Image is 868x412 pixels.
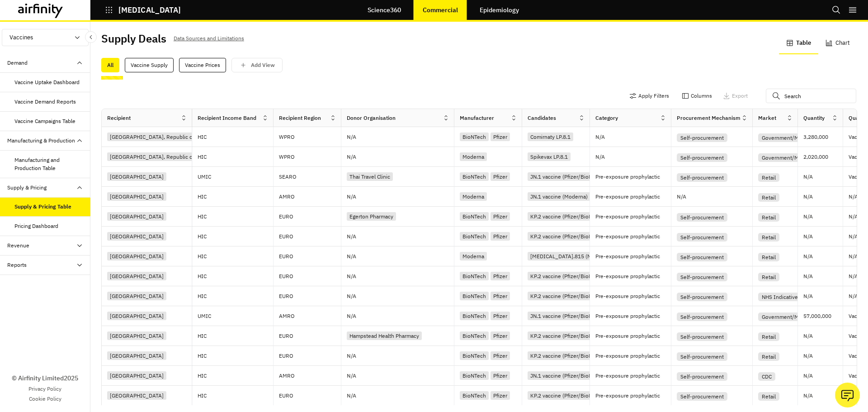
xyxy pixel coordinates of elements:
[595,391,671,400] p: Pre-exposure prophylactic
[29,395,61,403] a: Cookie Policy
[595,154,605,160] p: N/A
[803,312,843,321] p: 57,000,000
[347,194,356,199] p: N/A
[198,252,273,261] p: HIC
[251,62,275,68] p: Add View
[14,203,71,211] div: Supply & Pricing Table
[595,172,671,181] p: Pre-exposure prophylactic
[347,134,356,140] p: N/A
[595,114,618,122] div: Category
[491,312,510,320] div: Pfizer
[528,272,609,280] div: KP.2 vaccine (Pfizer/BioNTech)
[803,373,813,379] p: N/A
[125,58,174,72] div: Vaccine Supply
[528,232,609,241] div: KP.2 vaccine (Pfizer/BioNTech)
[107,351,166,360] div: [GEOGRAPHIC_DATA]
[7,261,27,269] div: Reports
[677,392,727,401] div: Self-procurement
[491,172,510,181] div: Pfizer
[677,153,727,162] div: Self-procurement
[118,6,181,14] p: [MEDICAL_DATA]
[677,133,727,142] div: Self-procurement
[803,133,843,142] p: 3,280,000
[101,58,119,72] div: All
[595,252,671,261] p: Pre-exposure prophylactic
[198,133,273,142] p: HIC
[758,352,779,361] div: Retail
[677,352,727,361] div: Self-procurement
[347,393,356,398] p: N/A
[198,331,273,341] p: HIC
[279,371,341,380] p: AMRO
[758,392,779,401] div: Retail
[491,391,510,400] div: Pfizer
[198,232,273,241] p: HIC
[491,272,510,280] div: Pfizer
[107,391,166,400] div: [GEOGRAPHIC_DATA]
[279,232,341,241] p: EURO
[347,331,422,340] div: Hampstead Health Pharmacy
[595,312,671,321] p: Pre-exposure prophylactic
[174,33,244,43] p: Data Sources and Limitations
[758,153,825,162] div: Government/Multilateral
[528,312,609,320] div: JN.1 vaccine (Pfizer/BioNTech)
[347,234,356,239] p: N/A
[107,292,166,300] div: [GEOGRAPHIC_DATA]
[198,391,273,400] p: HIC
[528,114,556,122] div: Candidates
[198,292,273,301] p: HIC
[677,293,727,301] div: Self-procurement
[279,351,341,360] p: EURO
[107,232,166,241] div: [GEOGRAPHIC_DATA]
[758,213,779,222] div: Retail
[231,58,283,72] button: save changes
[832,2,841,18] button: Search
[677,372,727,381] div: Self-procurement
[758,332,779,341] div: Retail
[107,133,197,141] div: [GEOGRAPHIC_DATA], Republic of
[677,253,727,261] div: Self-procurement
[595,212,671,221] p: Pre-exposure prophylactic
[758,293,815,301] div: NHS Indicative Price
[528,292,609,300] div: KP.2 vaccine (Pfizer/BioNTech)
[803,393,813,398] p: N/A
[528,252,613,260] div: [MEDICAL_DATA].815 (Moderna)
[198,192,273,201] p: HIC
[595,292,671,301] p: Pre-exposure prophylactic
[12,374,78,383] p: © Airfinity Limited 2025
[491,331,510,340] div: Pfizer
[460,331,489,340] div: BioNTech
[758,173,779,182] div: Retail
[595,371,671,380] p: Pre-exposure prophylactic
[677,213,727,222] div: Self-procurement
[347,313,356,319] p: N/A
[803,174,813,180] p: N/A
[491,133,510,141] div: Pfizer
[198,272,273,281] p: HIC
[107,172,166,181] div: [GEOGRAPHIC_DATA]
[595,192,671,201] p: Pre-exposure prophylactic
[460,252,487,260] div: Moderna
[629,89,669,103] button: Apply Filters
[279,391,341,400] p: EURO
[677,313,727,321] div: Self-procurement
[528,371,609,380] div: JN.1 vaccine (Pfizer/BioNTech)
[803,234,813,239] p: N/A
[279,172,341,181] p: SEARO
[460,272,489,280] div: BioNTech
[14,98,76,106] div: Vaccine Demand Reports
[347,254,356,259] p: N/A
[347,274,356,279] p: N/A
[528,172,609,181] div: JN.1 vaccine (Pfizer/BioNTech)
[279,312,341,321] p: AMRO
[14,222,58,230] div: Pricing Dashboard
[491,212,510,221] div: Pfizer
[723,89,748,103] button: Export
[107,331,166,340] div: [GEOGRAPHIC_DATA]
[758,114,776,122] div: Market
[198,371,273,380] p: HIC
[460,312,489,320] div: BioNTech
[528,152,571,161] div: Spikevax LP.8.1
[803,152,843,161] p: 2,020,000
[732,93,748,99] p: Export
